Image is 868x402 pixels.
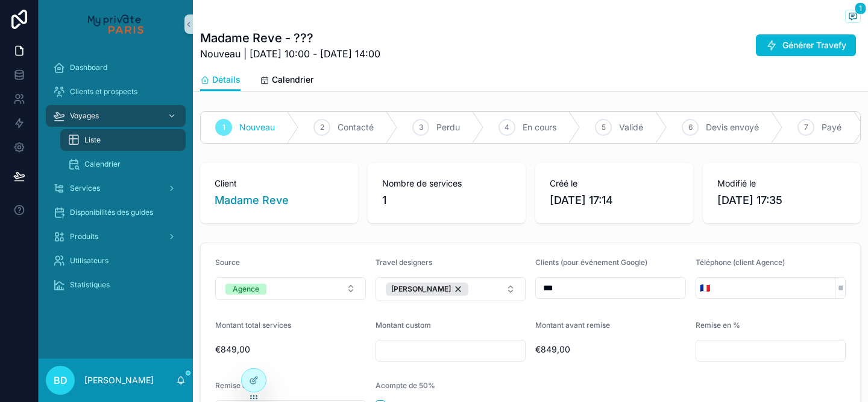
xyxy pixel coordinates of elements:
[382,177,511,190] span: Nombre de services
[84,159,121,169] span: Calendrier
[782,39,846,51] span: Générer Travefy
[391,284,451,294] span: [PERSON_NAME]
[200,30,380,46] h1: Madame Reve - ???
[239,121,275,133] span: Nouveau
[70,208,153,217] span: Disponibilités des guides
[70,63,107,72] span: Dashboard
[54,373,68,388] span: BD
[70,256,108,266] span: Utilisateurs
[535,321,610,330] span: Montant avant remise
[70,87,137,97] span: Clients et prospects
[320,123,324,132] span: 2
[260,69,313,93] a: Calendrier
[70,111,99,121] span: Voyages
[46,57,186,78] a: Dashboard
[376,381,435,390] span: Acompte de 50%
[46,250,186,272] a: Utilisateurs
[845,10,861,25] button: 1
[215,258,240,267] span: Source
[756,34,856,56] button: Générer Travefy
[550,177,679,190] span: Créé le
[60,153,186,175] a: Calendrier
[272,74,313,86] span: Calendrier
[376,321,431,330] span: Montant custom
[215,277,366,300] button: Select Button
[215,192,289,209] a: Madame Reve
[706,121,759,133] span: Devis envoyé
[84,374,154,386] p: [PERSON_NAME]
[215,343,366,356] span: €849,00
[535,258,647,267] span: Clients (pour événement Google)
[419,123,423,132] span: 3
[696,321,740,330] span: Remise en %
[46,226,186,247] a: Produits
[70,280,110,290] span: Statistiques
[215,321,291,330] span: Montant total services
[436,121,460,133] span: Perdu
[696,277,714,299] button: Select Button
[222,123,225,132] span: 1
[822,121,841,133] span: Payé
[46,202,186,223] a: Disponibilités des guides
[717,177,846,190] span: Modifié le
[505,123,509,132] span: 4
[39,48,193,311] div: scrollable content
[215,177,344,190] span: Client
[619,121,643,133] span: Validé
[804,123,808,132] span: 7
[84,135,101,145] span: Liste
[382,192,511,209] span: 1
[70,232,98,241] span: Produits
[60,129,186,151] a: Liste
[46,81,186,103] a: Clients et prospects
[376,277,526,301] button: Select Button
[535,343,686,356] span: €849,00
[602,123,606,132] span: 5
[233,284,259,295] div: Agence
[855,2,866,14] span: 1
[46,177,186,199] a: Services
[88,14,143,34] img: App logo
[46,105,186,127] a: Voyages
[212,74,241,86] span: Détails
[215,381,257,390] span: Remise en €
[376,258,432,267] span: Travel designers
[46,274,186,296] a: Statistiques
[700,282,710,294] span: 🇫🇷
[688,123,693,132] span: 6
[550,192,679,209] span: [DATE] 17:14
[338,121,374,133] span: Contacté
[717,192,846,209] span: [DATE] 17:35
[200,69,241,92] a: Détails
[523,121,556,133] span: En cours
[696,258,785,267] span: Téléphone (client Agence)
[70,183,100,193] span: Services
[386,282,468,296] button: Unselect 2
[200,46,380,61] span: Nouveau | [DATE] 10:00 - [DATE] 14:00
